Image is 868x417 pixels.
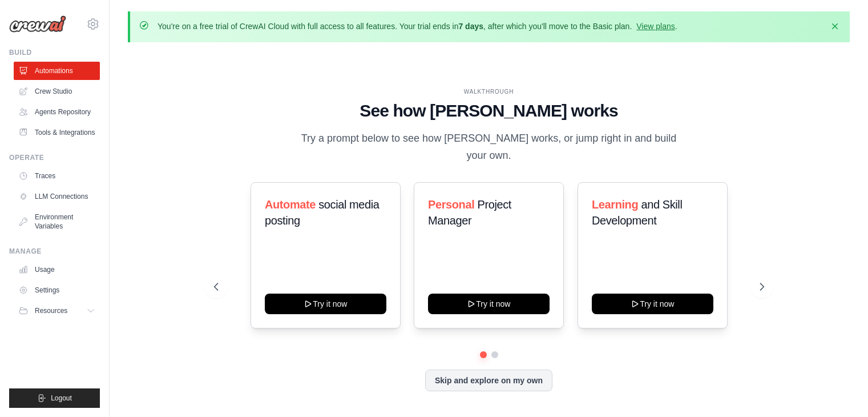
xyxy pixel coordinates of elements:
iframe: Chat Widget [811,362,868,417]
button: Try it now [265,294,386,314]
a: View plans [636,22,675,31]
div: Operate [9,153,100,162]
button: Skip and explore on my own [425,370,552,391]
button: Resources [14,302,100,320]
a: Traces [14,167,100,185]
span: Personal [428,198,474,211]
button: Logout [9,388,100,408]
a: Environment Variables [14,208,100,235]
div: Manage [9,247,100,256]
a: LLM Connections [14,187,100,206]
p: Try a prompt below to see how [PERSON_NAME] works, or jump right in and build your own. [297,130,681,164]
span: Logout [51,394,72,403]
img: Logo [9,15,66,33]
a: Crew Studio [14,82,100,101]
p: You're on a free trial of CrewAI Cloud with full access to all features. Your trial ends in , aft... [158,21,677,32]
button: Try it now [428,294,550,314]
span: and Skill Development [592,198,682,227]
span: Project Manager [428,198,511,227]
a: Agents Repository [14,103,100,121]
h1: See how [PERSON_NAME] works [214,101,764,121]
a: Settings [14,281,100,299]
div: WALKTHROUGH [214,87,764,96]
span: Resources [35,306,67,315]
a: Tools & Integrations [14,123,100,142]
span: Automate [265,198,316,211]
div: Build [9,48,100,57]
button: Try it now [592,294,713,314]
span: Learning [592,198,638,211]
a: Usage [14,260,100,279]
a: Automations [14,62,100,80]
strong: 7 days [458,22,483,31]
span: social media posting [265,198,380,227]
